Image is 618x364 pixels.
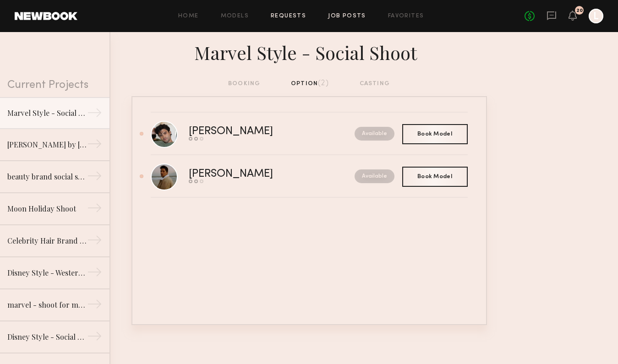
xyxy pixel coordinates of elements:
[87,329,102,347] div: →
[87,136,102,155] div: →
[576,8,583,13] div: 20
[221,13,249,19] a: Models
[87,105,102,124] div: →
[7,299,87,310] div: marvel - shoot for marvel socials
[7,203,87,214] div: Moon Holiday Shoot
[417,131,452,137] span: Book Model
[87,233,102,251] div: →
[328,13,366,19] a: Job Posts
[589,9,603,23] a: L
[131,39,487,64] div: Marvel Style - Social Shoot
[189,126,314,137] div: [PERSON_NAME]
[355,127,394,141] nb-request-status: Available
[87,168,102,187] div: →
[189,169,314,179] div: [PERSON_NAME]
[87,265,102,283] div: →
[151,155,468,198] a: [PERSON_NAME]Available
[151,113,468,155] a: [PERSON_NAME]Available
[7,331,87,342] div: Disney Style - Social Shoot
[417,174,452,179] span: Book Model
[355,169,394,183] nb-request-status: Available
[7,235,87,246] div: Celebrity Hair Brand - Salon Shoot
[87,297,102,315] div: →
[7,139,87,150] div: [PERSON_NAME] by [PERSON_NAME] Influencer Shoot
[7,171,87,182] div: beauty brand social shoot
[87,201,102,219] div: →
[271,13,306,19] a: Requests
[7,267,87,278] div: Disney Style - Western Shoot
[7,108,87,119] div: Marvel Style - Social Shoot
[388,13,424,19] a: Favorites
[178,13,199,19] a: Home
